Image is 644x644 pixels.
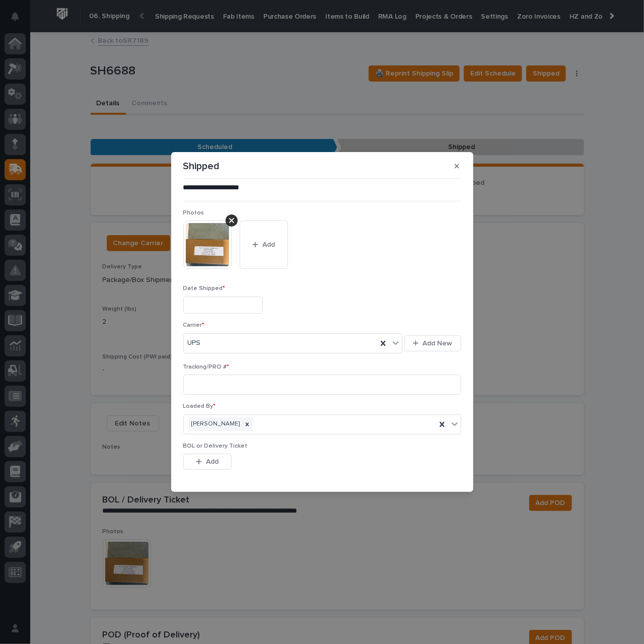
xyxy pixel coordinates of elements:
span: Photos [183,210,204,216]
span: Date Shipped [183,285,226,292]
span: Loaded By [183,403,216,409]
span: BOL or Delivery Ticket [183,443,248,449]
button: Add New [404,335,461,351]
span: UPS [188,338,201,348]
span: Tracking/PRO # [183,364,230,370]
span: Add New [423,339,453,348]
button: Add [240,221,288,269]
span: Add [262,240,275,249]
button: Add [183,454,232,470]
span: Carrier [183,322,205,328]
span: Add [206,457,219,466]
p: Shipped [183,160,220,172]
span: Shipping Cost (PWI paid) [183,482,253,488]
div: [PERSON_NAME] [189,417,242,431]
